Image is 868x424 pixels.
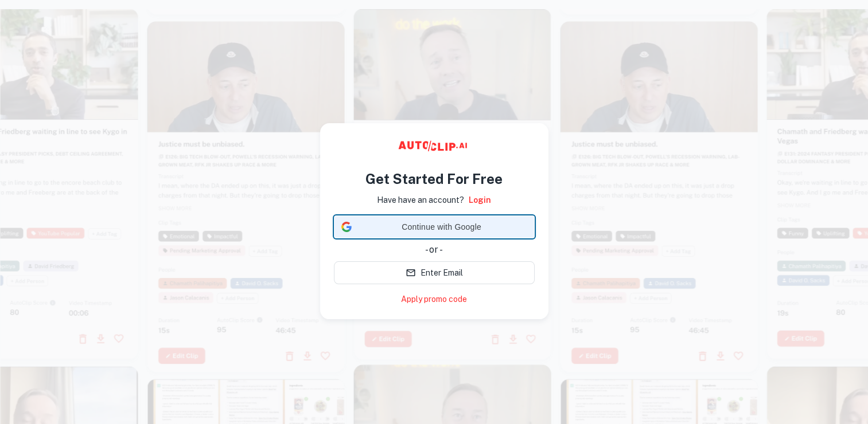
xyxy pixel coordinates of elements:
[334,261,535,284] button: Enter Email
[334,215,535,238] div: Continue with Google
[356,221,527,233] span: Continue with Google
[365,168,503,189] h4: Get Started For Free
[334,243,535,257] div: - or -
[401,293,467,305] a: Apply promo code
[377,194,464,206] p: Have have an account?
[469,194,491,206] a: Login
